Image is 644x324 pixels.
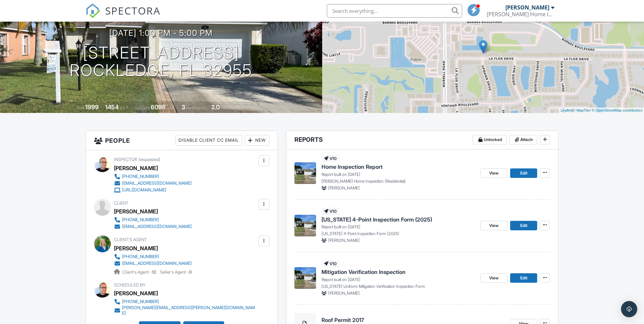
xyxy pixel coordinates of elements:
div: Open Intercom Messenger [621,301,637,317]
input: Search everything... [327,4,462,18]
div: Disable Client CC Email [175,135,242,146]
div: 1999 [85,103,99,111]
a: [EMAIL_ADDRESS][DOMAIN_NAME] [114,180,192,187]
div: [PHONE_NUMBER] [122,299,159,304]
a: [PHONE_NUMBER] [114,253,192,260]
div: Clements Home Inspection LLC [487,11,554,18]
a: Leaflet [560,108,572,112]
span: Client's Agent [114,237,147,242]
div: [PHONE_NUMBER] [122,174,159,179]
div: 6098 [151,103,166,111]
div: New [245,135,269,146]
div: [PERSON_NAME] [114,288,158,298]
a: [EMAIL_ADDRESS][DOMAIN_NAME] [114,223,192,230]
div: [PERSON_NAME] [505,4,549,11]
span: Inspector [114,157,137,162]
a: [PERSON_NAME][EMAIL_ADDRESS][PERSON_NAME][DOMAIN_NAME] [114,305,257,316]
span: sq.ft. [167,105,175,110]
a: SPECTORA [86,9,161,23]
span: Built [77,105,84,110]
strong: 12 [152,270,156,275]
a: [EMAIL_ADDRESS][DOMAIN_NAME] [114,260,192,267]
span: Lot Size [136,105,150,110]
div: [PERSON_NAME] [114,163,158,173]
span: Client [114,201,128,206]
div: [URL][DOMAIN_NAME] [122,187,166,193]
a: [PHONE_NUMBER] [114,216,192,223]
span: bathrooms [221,105,240,110]
strong: 0 [189,270,192,275]
div: [PERSON_NAME] [114,206,158,216]
h1: [STREET_ADDRESS] Rockledge, FL 32955 [70,44,252,80]
div: | [559,108,644,113]
a: [PERSON_NAME] [114,243,158,253]
a: [PHONE_NUMBER] [114,298,257,305]
a: © MapTiler [573,108,591,112]
h3: People [86,131,278,150]
div: [EMAIL_ADDRESS][DOMAIN_NAME] [122,261,192,266]
span: bedrooms [186,105,205,110]
div: [EMAIL_ADDRESS][DOMAIN_NAME] [122,224,192,229]
a: © OpenStreetMap contributors [592,108,642,112]
div: 1454 [105,103,119,111]
div: [PHONE_NUMBER] [122,217,159,223]
span: (requested) [139,157,160,162]
h3: [DATE] 1:00 pm - 5:00 pm [109,28,213,38]
div: 3 [182,103,185,111]
span: Seller's Agent - [160,270,192,275]
div: 2.0 [211,103,220,111]
span: Client's Agent - [122,270,157,275]
div: [EMAIL_ADDRESS][DOMAIN_NAME] [122,181,192,186]
div: [PERSON_NAME][EMAIL_ADDRESS][PERSON_NAME][DOMAIN_NAME] [122,305,257,316]
a: [PHONE_NUMBER] [114,173,192,180]
a: [URL][DOMAIN_NAME] [114,187,192,193]
div: [PHONE_NUMBER] [122,254,159,259]
span: SPECTORA [105,3,161,18]
img: The Best Home Inspection Software - Spectora [86,3,100,18]
span: Scheduled By [114,282,145,287]
span: sq. ft. [120,105,129,110]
